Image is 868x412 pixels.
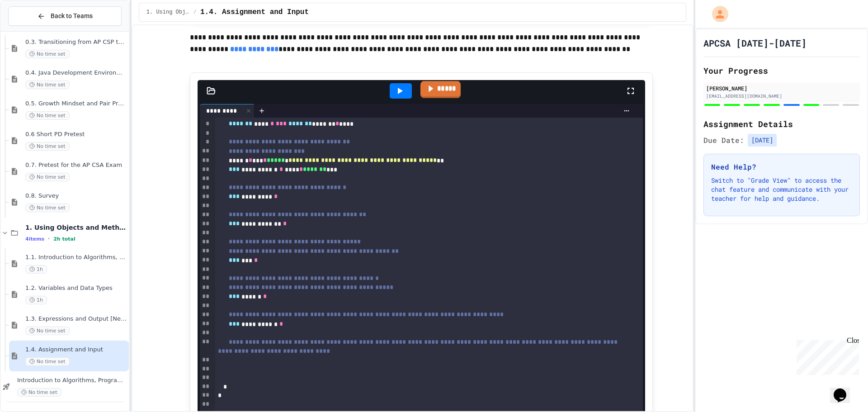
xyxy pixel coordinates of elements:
span: 1.4. Assignment and Input [25,346,127,354]
span: 0.4. Java Development Environments [25,69,127,77]
iframe: chat widget [830,376,859,403]
span: 4 items [25,236,44,242]
h2: Assignment Details [703,118,860,130]
span: • [48,235,50,242]
div: [PERSON_NAME] [706,84,857,92]
p: Switch to "Grade View" to access the chat feature and communicate with your teacher for help and ... [711,176,852,203]
span: 1.1. Introduction to Algorithms, Programming, and Compilers [25,254,127,261]
h2: Your Progress [703,64,860,77]
span: [DATE] [748,134,777,147]
span: No time set [25,327,70,335]
span: 1.2. Variables and Data Types [25,284,127,292]
h3: Need Help? [711,161,852,172]
span: No time set [25,357,70,366]
span: No time set [25,50,70,58]
span: No time set [25,111,70,120]
button: Back to Teams [8,6,122,26]
h1: APCSA [DATE]-[DATE] [703,37,807,49]
span: No time set [17,388,61,397]
span: 1. Using Objects and Methods [25,223,127,232]
div: My Account [703,4,731,24]
span: 0.5. Growth Mindset and Pair Programming [25,100,127,108]
span: 2h total [53,236,75,242]
span: 0.3. Transitioning from AP CSP to AP CSA [25,38,127,46]
span: 1.3. Expressions and Output [New] [25,315,127,323]
span: 1h [25,265,47,274]
span: Back to Teams [51,11,93,21]
div: Chat with us now!Close [4,4,62,57]
iframe: chat widget [793,336,859,375]
span: / [193,9,197,16]
span: No time set [25,142,70,151]
span: Due Date: [703,135,744,146]
span: 0.7. Pretest for the AP CSA Exam [25,161,127,169]
span: Introduction to Algorithms, Programming, and Compilers [17,377,127,384]
span: 1.4. Assignment and Input [200,7,309,18]
span: No time set [25,204,70,212]
span: 1h [25,296,47,304]
span: 0.8. Survey [25,192,127,200]
div: [EMAIL_ADDRESS][DOMAIN_NAME] [706,93,857,99]
span: No time set [25,173,70,181]
span: No time set [25,81,70,89]
span: 1. Using Objects and Methods [146,9,190,16]
span: 0.6 Short PD Pretest [25,131,127,138]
